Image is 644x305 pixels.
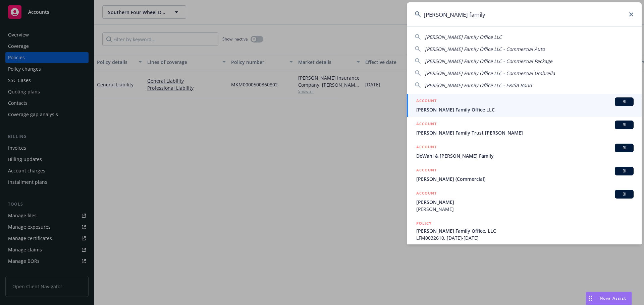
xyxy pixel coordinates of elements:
span: BI [618,191,631,197]
span: BI [618,99,631,105]
h5: ACCOUNT [416,121,437,129]
h5: ACCOUNT [416,97,437,105]
span: [PERSON_NAME] Family Office LLC - Commercial Auto [425,46,545,52]
span: [PERSON_NAME] [416,199,634,206]
a: POLICY[PERSON_NAME] Family Office, LLCLFM0032610, [DATE]-[DATE] [407,216,642,245]
a: ACCOUNTBIDeWahl & [PERSON_NAME] Family [407,140,642,163]
div: Drag to move [586,292,594,305]
span: [PERSON_NAME] Family Trust [PERSON_NAME] [416,129,634,136]
h5: ACCOUNT [416,190,437,198]
span: [PERSON_NAME] Family Office LLC - Commercial Umbrella [425,70,555,76]
button: Nova Assist [586,292,632,305]
h5: POLICY [416,220,432,227]
span: [PERSON_NAME] Family Office LLC - Commercial Package [425,58,552,64]
input: Search... [407,2,642,26]
span: Nova Assist [600,295,626,301]
span: DeWahl & [PERSON_NAME] Family [416,152,634,159]
span: [PERSON_NAME] Family Office LLC - ERISA Bond [425,82,532,88]
a: ACCOUNTBI[PERSON_NAME] (Commercial) [407,163,642,186]
h5: ACCOUNT [416,144,437,152]
span: BI [618,168,631,174]
span: [PERSON_NAME] (Commercial) [416,175,634,182]
span: [PERSON_NAME] Family Office, LLC [416,227,634,234]
span: [PERSON_NAME] [416,206,634,213]
h5: ACCOUNT [416,167,437,175]
a: ACCOUNTBI[PERSON_NAME] Family Office LLC [407,94,642,117]
a: ACCOUNTBI[PERSON_NAME] Family Trust [PERSON_NAME] [407,117,642,140]
span: BI [618,122,631,128]
span: BI [618,145,631,151]
span: LFM0032610, [DATE]-[DATE] [416,234,634,241]
a: ACCOUNTBI[PERSON_NAME][PERSON_NAME] [407,186,642,216]
span: [PERSON_NAME] Family Office LLC [425,34,502,40]
span: [PERSON_NAME] Family Office LLC [416,106,634,113]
